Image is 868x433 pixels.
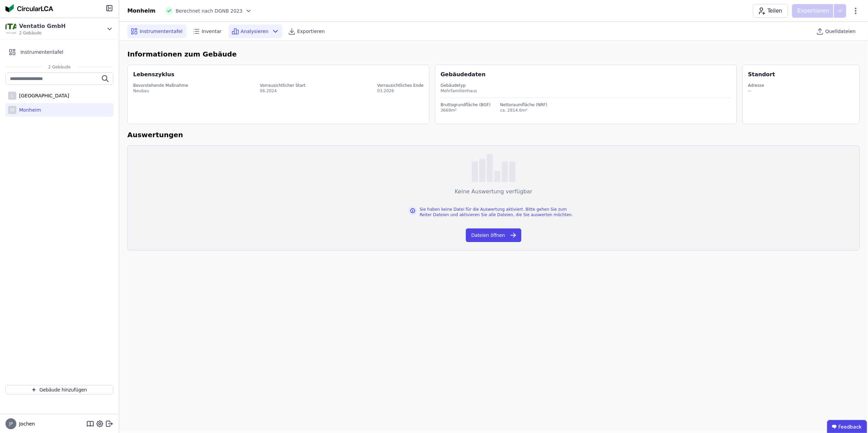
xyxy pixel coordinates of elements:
div: Bevorstehende Maßnahme [133,83,188,88]
div: Sie haben keine Datei für die Auswertung aktiviert. Bitte gehen Sie zum Reiter Dateien und aktivi... [420,207,579,218]
font: Gebäude hinzufügen [40,386,87,393]
button: Gebäude hinzufügen [5,385,113,395]
div: Monheim [127,7,156,15]
div: Keine Auswertung verfügbar [455,188,532,196]
button: Dateien öffnen [466,228,521,242]
div: M [8,106,16,114]
p: Exportieren [798,7,831,15]
img: Ventatio GmbH [5,23,16,34]
div: Bruttogrundfläche (BGF) [441,102,491,108]
div: Standort [748,70,775,79]
div: -- [748,88,764,94]
div: Mehrfamilienhaus [441,88,731,94]
font: Dateien öffnen [471,232,505,239]
span: Jochen [16,420,35,427]
div: Vorrausichtlicher Start [260,83,305,88]
h6: Auswertungen [127,130,860,140]
div: 06.2024 [260,88,305,94]
img: leerer Zustand [472,154,516,182]
span: JP [9,422,13,426]
font: Feedback [838,424,862,430]
font: Teilen [768,7,782,15]
div: Adresse [748,83,764,88]
div: Ventatio GmbH [19,22,66,30]
div: L [8,92,16,100]
img: Konkular [5,4,53,12]
span: Berechnet nach DGNB 2023 [176,7,243,14]
div: Lebenszyklus [133,70,174,79]
div: 3669m² [441,108,491,113]
span: Instrumententafel [140,28,183,35]
span: Quelldateien [825,28,856,35]
span: 2 Gebäude [42,64,78,70]
span: Analysieren [241,28,269,35]
div: 03.2026 [377,88,424,94]
div: Neubau [133,88,188,94]
div: Vorrausichtliches Ende [377,83,424,88]
div: Monheim [16,107,41,113]
div: [GEOGRAPHIC_DATA] [16,92,69,99]
h6: Informationen zum Gebäude [127,49,860,59]
div: Gebäudetyp [441,83,731,88]
span: Exportieren [297,28,325,35]
div: Nettoraumfläche (NRF) [500,102,548,108]
button: Teilen [753,4,788,18]
span: Instrumententafel [20,49,63,55]
span: Inventar [202,28,222,35]
div: ca. 2814.6m² [500,108,548,113]
span: 2 Gebäude [19,30,66,36]
div: Gebäudedaten [441,70,737,79]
